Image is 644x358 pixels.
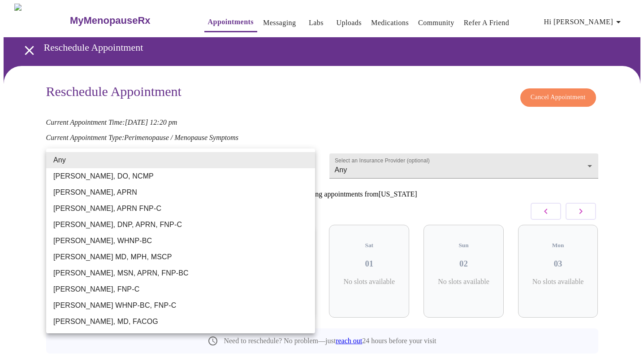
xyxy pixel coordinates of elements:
li: [PERSON_NAME] MD, MPH, MSCP [46,249,315,265]
li: [PERSON_NAME] WHNP-BC, FNP-C [46,297,315,314]
li: [PERSON_NAME], MD, FACOG [46,314,315,330]
li: [PERSON_NAME], MSN, APRN, FNP-BC [46,265,315,281]
li: [PERSON_NAME], APRN FNP-C [46,201,315,217]
li: Any [46,152,315,168]
li: [PERSON_NAME], DNP, APRN, FNP-C [46,217,315,233]
li: [PERSON_NAME], DO, NCMP [46,168,315,184]
li: [PERSON_NAME], FNP-C [46,281,315,297]
li: [PERSON_NAME], WHNP-BC [46,233,315,249]
li: [PERSON_NAME], APRN [46,184,315,201]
